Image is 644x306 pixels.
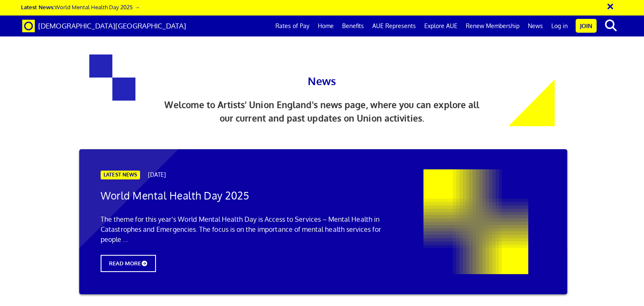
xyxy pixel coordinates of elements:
p: The theme for this year’s World Mental Health Day is Access to Services – Mental Health in Catast... [101,214,393,244]
a: Brand [DEMOGRAPHIC_DATA][GEOGRAPHIC_DATA] [16,16,192,36]
h2: World Mental Health Day 2025 [101,190,393,202]
button: search [598,17,624,34]
a: Home [314,16,338,36]
a: AUE Represents [368,16,420,36]
a: Latest News:World Mental Health Day 2025 → [21,3,140,10]
span: [DATE] [148,171,166,178]
a: Rates of Pay [271,16,314,36]
a: Explore AUE [420,16,462,36]
a: Join [576,19,597,33]
a: News [524,16,547,36]
span: [DEMOGRAPHIC_DATA][GEOGRAPHIC_DATA] [38,21,186,30]
span: LATEST NEWS [101,171,140,179]
h1: News [221,54,423,90]
a: Renew Membership [462,16,524,36]
a: Log in [547,16,572,36]
span: Welcome to Artists' Union England's news page, where you can explore all our current and past upd... [164,99,479,124]
strong: Latest News: [21,3,55,10]
a: Benefits [338,16,368,36]
span: READ MORE [101,255,156,272]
